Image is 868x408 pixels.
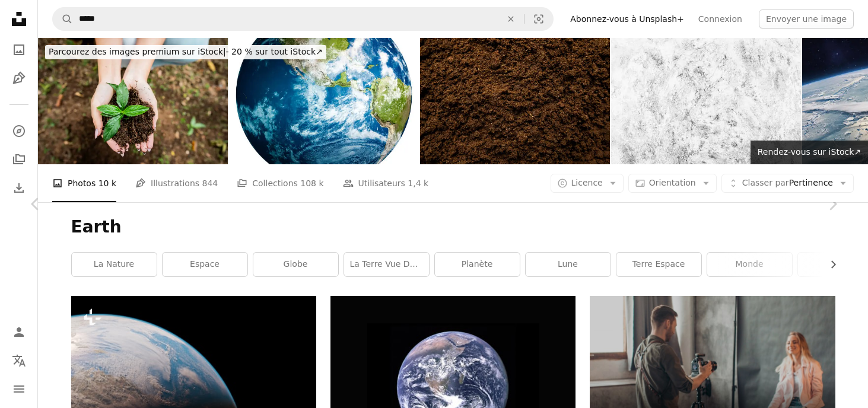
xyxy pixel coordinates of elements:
span: - 20 % sur tout iStock ↗ [49,47,323,56]
a: lune [526,253,611,276]
a: Rendez-vous sur iStock↗ [751,141,868,164]
a: Connexion [691,9,749,28]
button: Menu [7,377,31,401]
form: Rechercher des visuels sur tout le site [52,7,554,31]
span: Parcourez des images premium sur iStock | [49,47,226,56]
span: 1,4 k [408,177,428,190]
button: Envoyer une image [759,9,854,28]
a: Abonnez-vous à Unsplash+ [563,9,691,28]
a: planète [435,253,520,276]
a: la nature [72,253,157,276]
a: La Terre vue de l’espace [344,253,429,276]
a: Terre Espace [616,253,701,276]
a: globe [253,253,338,276]
button: Recherche de visuels [524,8,553,30]
span: Orientation [649,178,696,187]
img: Close-up of a woman holding sprout young plant outdoors [38,38,228,164]
a: espace [163,253,247,276]
span: Pertinence [742,177,833,189]
a: Parcourez des images premium sur iStock|- 20 % sur tout iStock↗ [38,38,333,66]
span: 108 k [300,177,323,190]
a: Une image de la Terre prise depuis l’espace [71,379,316,390]
a: Utilisateurs 1,4 k [343,164,429,202]
a: Illustrations [7,66,31,90]
img: Monde globe planète Terre carte sphère [229,38,419,164]
span: Licence [571,178,603,187]
button: Rechercher sur Unsplash [53,8,73,30]
a: Collections 108 k [237,164,323,202]
span: 844 [202,177,218,190]
button: Orientation [628,174,717,193]
button: faire défiler la liste vers la droite [822,253,835,276]
h1: Earth [71,216,835,238]
a: Photos [7,38,31,62]
a: monde [707,253,792,276]
button: Effacer [498,8,524,30]
span: Classer par [742,178,789,187]
button: Langue [7,349,31,372]
button: Classer parPertinence [721,174,854,193]
a: Explorer [7,119,31,143]
a: Earth with clouds above the African continent [330,383,576,393]
button: Licence [551,174,624,193]
img: Abstract grunge background [611,38,801,164]
a: Illustrations 844 [135,164,218,202]
img: Soil surface for agricultural cultivation and daily use. Ground texture concept [420,38,610,164]
a: Suivant [797,147,868,261]
span: Rendez-vous sur iStock ↗ [758,147,861,157]
a: Connexion / S’inscrire [7,320,31,344]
